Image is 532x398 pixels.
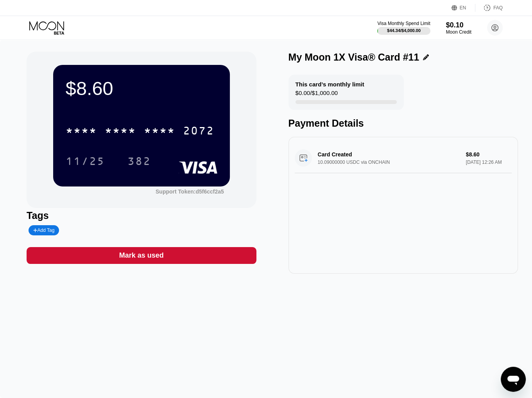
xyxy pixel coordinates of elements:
div: Visa Monthly Spend Limit$44.34/$4,000.00 [377,21,430,35]
div: FAQ [493,5,503,11]
div: Moon Credit [446,29,471,35]
div: 11/25 [66,156,105,169]
div: This card’s monthly limit [296,81,364,88]
div: My Moon 1X Visa® Card #11 [288,52,419,63]
div: Add Tag [29,225,59,235]
div: EN [460,5,466,11]
div: EN [451,4,475,12]
div: Support Token:d5f6ccf2a5 [156,188,224,195]
div: Add Tag [33,228,54,233]
div: Payment Details [288,118,518,129]
div: $0.00 / $1,000.00 [296,90,338,100]
div: Mark as used [119,251,164,260]
div: $0.10 [446,21,471,29]
div: 11/25 [60,151,111,171]
div: FAQ [475,4,503,12]
div: Visa Monthly Spend Limit [377,21,430,26]
div: Tags [27,210,256,221]
div: $0.10Moon Credit [446,21,471,35]
iframe: Button to launch messaging window [501,367,526,392]
div: Support Token: d5f6ccf2a5 [156,188,224,195]
div: 2072 [183,125,214,138]
div: 382 [122,151,157,171]
div: Mark as used [27,247,256,264]
div: $44.34 / $4,000.00 [387,28,421,33]
div: 382 [127,156,151,169]
div: $8.60 [66,77,217,99]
